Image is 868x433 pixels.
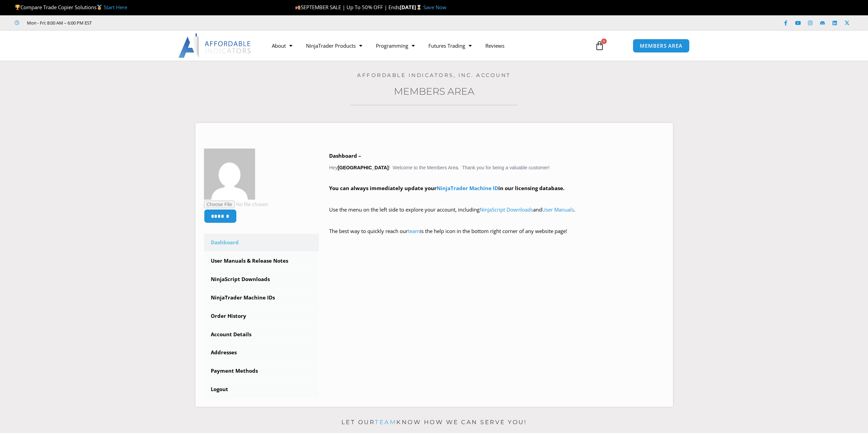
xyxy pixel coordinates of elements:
[416,5,422,10] img: ⌛
[329,185,564,191] strong: You can always immediately update your in our licensing database.
[204,326,319,343] a: Account Details
[542,206,574,213] a: User Manuals
[480,206,533,213] a: NinjaScript Downloads
[585,36,615,56] a: 0
[423,4,446,11] a: Save Now
[479,38,511,53] a: Reviews
[104,4,127,11] a: Start Here
[422,38,479,53] a: Futures Trading
[400,4,423,11] strong: [DATE]
[204,234,319,251] a: Dashboard
[101,19,204,26] iframe: Customer reviews powered by Trustpilot
[640,43,682,48] span: MEMBERS AREA
[369,38,422,53] a: Programming
[204,344,319,361] a: Addresses
[265,38,299,53] a: About
[15,4,127,11] span: Compare Trade Copier Solutions
[204,234,319,398] nav: Account pages
[437,185,498,191] a: NinjaTrader Machine ID
[329,152,361,159] b: Dashboard –
[204,381,319,398] a: Logout
[97,5,102,10] img: 🥇
[295,4,400,11] span: SEPTEMBER SALE | Up To 50% OFF | Ends
[633,39,690,53] a: MEMBERS AREA
[204,270,319,288] a: NinjaScript Downloads
[375,419,396,426] a: team
[601,38,607,44] span: 0
[394,86,474,97] a: Members Area
[204,289,319,307] a: NinjaTrader Machine IDs
[408,228,420,234] a: team
[265,38,587,53] nav: Menu
[204,307,319,325] a: Order History
[15,5,20,10] img: 🏆
[204,149,255,200] img: 1375f74e149a6a4ebd7a49b85ea1be335583c32491414983244cfe5ebcbc752e
[299,38,369,53] a: NinjaTrader Products
[329,205,664,224] p: Use the menu on the left side to explore your account, including and .
[357,72,511,78] a: Affordable Indicators, Inc. Account
[338,165,389,170] strong: [GEOGRAPHIC_DATA]
[25,19,92,27] span: Mon - Fri: 8:00 AM – 6:00 PM EST
[329,151,664,246] div: Hey ! Welcome to the Members Area. Thank you for being a valuable customer!
[178,33,252,58] img: LogoAI | Affordable Indicators – NinjaTrader
[204,252,319,270] a: User Manuals & Release Notes
[204,362,319,380] a: Payment Methods
[295,5,300,10] img: 🍂
[195,417,673,428] p: Let our know how we can serve you!
[329,227,664,246] p: The best way to quickly reach our is the help icon in the bottom right corner of any website page!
